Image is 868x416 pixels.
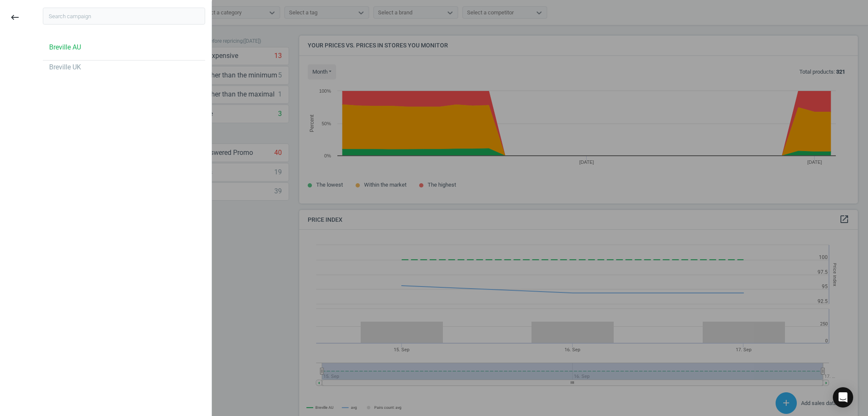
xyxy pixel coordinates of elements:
button: keyboard_backspace [5,8,25,28]
div: Open Intercom Messenger [833,387,853,408]
div: Breville AU [49,43,81,52]
input: Search campaign [43,8,205,25]
div: Breville UK [49,63,81,72]
i: keyboard_backspace [10,12,20,22]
